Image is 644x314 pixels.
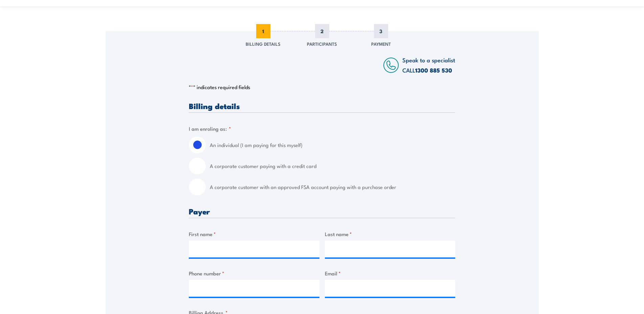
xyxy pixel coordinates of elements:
[415,66,452,75] a: 1300 885 530
[189,207,455,215] h3: Payer
[246,40,281,47] span: Billing Details
[325,269,456,277] label: Email
[256,24,270,38] span: 1
[189,102,455,110] h3: Billing details
[189,84,455,90] p: " " indicates required fields
[210,137,455,153] label: An individual (I am paying for this myself)
[210,179,455,195] label: A corporate customer with an approved FSA account paying with a purchase order
[210,158,455,174] label: A corporate customer paying with a credit card
[307,40,337,47] span: Participants
[325,230,456,238] label: Last name
[189,230,319,238] label: First name
[374,24,388,38] span: 3
[315,24,329,38] span: 2
[189,125,231,132] legend: I am enroling as:
[189,269,319,277] label: Phone number
[402,56,455,74] span: Speak to a specialist CALL
[371,40,391,47] span: Payment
